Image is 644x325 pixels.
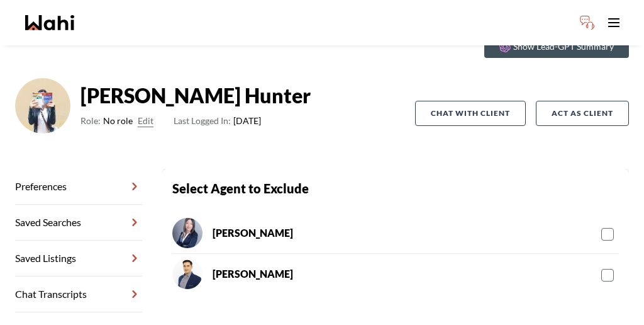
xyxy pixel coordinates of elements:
[536,101,629,126] button: Act as Client
[415,101,526,126] button: Chat with client
[174,115,231,126] span: Last Logged In:
[172,181,309,196] strong: Select Agent to Exclude
[25,15,74,30] a: Wahi homepage
[15,205,142,241] a: Saved Searches
[172,259,203,289] img: chat avatar
[15,277,142,312] a: Chat Transcripts
[15,78,70,134] img: ACg8ocLH9_KVuLQJFgXl8uAg_xUrK94bnEF7arIfdZH68oXxqQ2CmpFaUQ=s96-c
[213,266,293,282] div: [PERSON_NAME]
[213,225,293,241] div: [PERSON_NAME]
[172,218,203,248] img: chat avatar
[484,35,629,58] button: Show Lead-GPT Summary
[80,113,101,128] span: Role:
[15,169,142,205] a: Preferences
[174,113,261,128] span: [DATE]
[138,113,153,128] button: Edit
[103,113,133,128] span: No role
[15,241,142,277] a: Saved Listings
[80,83,311,108] strong: [PERSON_NAME] Hunter
[513,40,614,53] p: Show Lead-GPT Summary
[601,10,626,35] button: Toggle open navigation menu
